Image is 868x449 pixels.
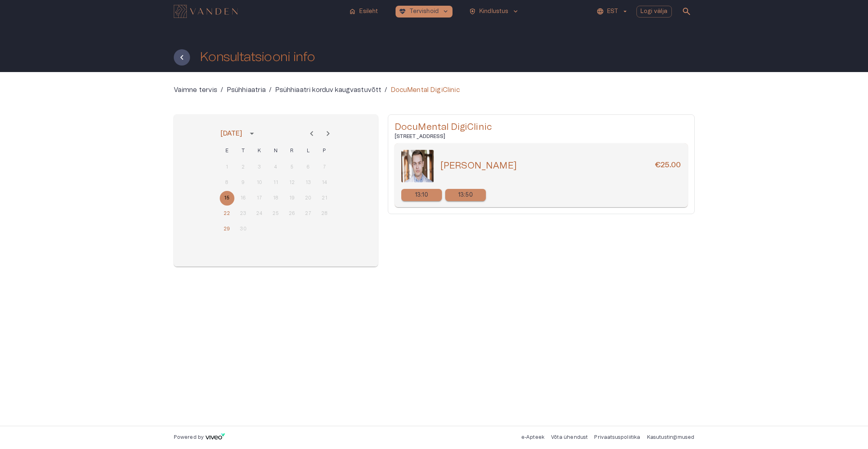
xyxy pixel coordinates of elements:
[220,191,234,206] button: 15
[401,189,442,201] a: Select new timeslot for rescheduling
[647,435,695,440] a: Kasutustingimused
[458,191,473,199] p: 13:50
[442,8,449,15] span: keyboard_arrow_down
[655,160,681,172] h6: €25.00
[220,206,234,221] button: 22
[359,7,378,16] p: Esileht
[395,133,688,140] h6: [STREET_ADDRESS]
[469,8,476,15] span: health_and_safety
[682,7,691,16] span: search
[445,189,486,201] a: Select new timeslot for rescheduling
[220,222,234,237] button: 29
[415,191,428,199] p: 13:10
[320,125,336,142] button: Next month
[221,129,243,138] div: [DATE]
[174,6,343,17] a: Navigate to homepage
[174,434,204,441] p: Powered by
[512,8,519,15] span: keyboard_arrow_down
[479,7,509,16] p: Kindlustus
[304,125,320,142] button: Previous month
[401,150,434,182] img: 80.png
[385,85,387,95] p: /
[391,85,460,95] p: DocuMental DigiClinic
[317,143,332,159] span: pühapäev
[269,143,283,159] span: neljapäev
[220,143,234,159] span: esmaspäev
[285,143,300,159] span: reede
[805,412,868,435] iframe: Help widget launcher
[227,85,266,95] a: Psühhiaatria
[275,85,382,95] a: Psühhiaatri korduv kaugvastuvõtt
[551,434,588,441] p: Võta ühendust
[269,85,271,95] p: /
[174,5,238,18] img: Vanden logo
[345,6,382,18] button: homeEsileht
[301,143,316,159] span: laupäev
[174,85,218,95] a: Vaimne tervis
[595,6,630,18] button: EST
[466,6,523,18] button: health_and_safetyKindlustuskeyboard_arrow_down
[245,127,259,140] button: calendar view is open, switch to year view
[401,189,442,201] div: 13:10
[252,143,267,159] span: kolmapäev
[200,50,315,64] h1: Konsultatsiooni info
[678,3,695,20] button: open search modal
[174,49,190,66] button: Tagasi
[349,8,356,15] span: home
[521,435,544,440] a: e-Apteek
[236,143,251,159] span: teisipäev
[440,160,517,172] h5: [PERSON_NAME]
[636,6,672,18] button: Logi välja
[409,7,439,16] p: Tervishoid
[594,435,640,440] a: Privaatsuspoliitika
[396,6,453,18] button: ecg_heartTervishoidkeyboard_arrow_down
[395,121,688,133] h5: DocuMental DigiClinic
[607,7,618,16] p: EST
[221,85,223,95] p: /
[399,8,406,15] span: ecg_heart
[445,189,486,201] div: 13:50
[641,7,668,16] p: Logi välja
